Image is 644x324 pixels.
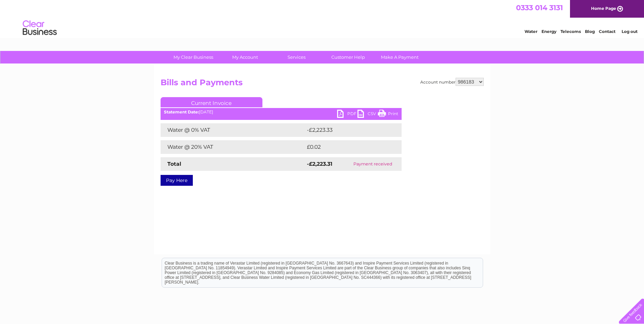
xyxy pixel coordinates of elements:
[217,51,273,64] a: My Account
[305,140,386,154] td: £0.02
[525,29,537,34] a: Water
[161,97,262,107] a: Current Invoice
[22,18,57,38] img: logo.png
[164,109,199,114] b: Statement Date:
[165,51,221,64] a: My Clear Business
[307,161,332,167] strong: -£2,223.31
[599,29,615,34] a: Contact
[516,3,563,12] a: 0333 014 3131
[320,51,376,64] a: Customer Help
[305,123,391,137] td: -£2,223.33
[161,175,193,186] a: Pay Here
[344,157,402,171] td: Payment received
[161,78,484,91] h2: Bills and Payments
[161,123,305,137] td: Water @ 0% VAT
[162,4,483,33] div: Clear Business is a trading name of Verastar Limited (registered in [GEOGRAPHIC_DATA] No. 3667643...
[560,29,581,34] a: Telecoms
[167,161,181,167] strong: Total
[622,29,638,34] a: Log out
[161,110,402,114] div: [DATE]
[357,110,378,120] a: CSV
[337,110,357,120] a: PDF
[378,110,398,120] a: Print
[372,51,428,64] a: Make A Payment
[420,78,484,86] div: Account number
[541,29,556,34] a: Energy
[269,51,325,64] a: Services
[585,29,595,34] a: Blog
[161,140,305,154] td: Water @ 20% VAT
